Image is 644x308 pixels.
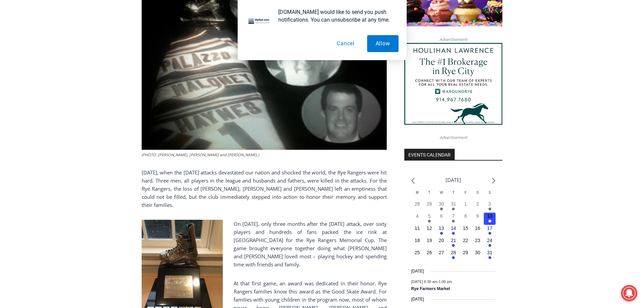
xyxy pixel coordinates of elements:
div: No Generators on Trucks so No Noise or Pollution [44,12,167,19]
button: 8 [459,213,472,225]
button: 16 [472,225,484,237]
time: 3 [488,201,491,207]
time: 31 [487,250,493,255]
time: 28 [414,201,420,207]
button: 28 [411,200,423,213]
time: 31 [451,201,456,207]
button: 18 [411,237,423,249]
button: 23 [472,237,484,249]
time: 7 [452,213,455,219]
h2: Events Calendar [404,149,455,160]
figcaption: (PHOTO: [PERSON_NAME], [PERSON_NAME] and [PERSON_NAME].) [142,152,387,158]
button: 2 [472,200,484,213]
button: 29 [459,249,472,261]
button: 12 [423,225,435,237]
time: 19 [427,238,432,243]
button: 20 [435,237,448,249]
time: 27 [439,250,444,255]
button: 27 [435,249,448,261]
time: 29 [427,201,432,207]
time: 9 [476,213,479,219]
time: 30 [475,250,480,255]
button: 9 [472,213,484,225]
span: T [428,191,430,194]
time: 24 [487,238,493,243]
time: 16 [475,226,480,231]
em: Has events [452,244,455,247]
em: Has events [488,220,491,222]
button: 31 Has events [448,200,460,213]
a: Previous month [411,177,415,184]
em: Has events [452,256,455,259]
button: 10 Has events [484,213,496,225]
time: 25 [414,250,420,255]
span: W [440,191,443,194]
time: 8 [464,213,467,219]
time: 5 [428,213,431,219]
span: [DATE] 8:30 am [411,279,437,283]
em: Has events [428,220,431,222]
button: Allow [367,35,399,52]
span: 1:00 pm [438,279,452,283]
time: 26 [427,250,432,255]
em: Has events [452,208,455,210]
em: Has events [488,208,491,210]
time: - [411,279,452,283]
time: 30 [439,201,444,207]
time: 11 [414,226,420,231]
img: Houlihan Lawrence The #1 Brokerage in Rye City [404,43,502,125]
time: 28 [451,250,456,255]
time: [DATE] [411,268,424,275]
button: 17 Has events [484,225,496,237]
button: 4 [411,213,423,225]
time: 2 [476,201,479,207]
div: Located at [STREET_ADDRESS][PERSON_NAME] [69,42,96,81]
h4: Book [PERSON_NAME]'s Good Humor for Your Event [206,7,235,26]
time: 15 [463,226,468,231]
time: 22 [463,238,468,243]
time: 10 [487,213,493,219]
time: 21 [451,238,456,243]
time: 23 [475,238,480,243]
button: 6 [435,213,448,225]
button: 26 [423,249,435,261]
a: Rye Farmers Market [411,286,450,292]
button: 22 [459,237,472,249]
time: 4 [416,213,419,219]
em: Has events [452,220,455,222]
button: 1 [459,200,472,213]
button: 29 [423,200,435,213]
time: 12 [427,226,432,231]
a: Intern @ [DOMAIN_NAME] [163,66,328,84]
a: Book [PERSON_NAME]'s Good Humor for Your Event [201,2,244,31]
button: 14 Has events [448,225,460,237]
em: Has events [452,232,455,235]
p: On [DATE], only three months after the [DATE] attack, over sixty players and hundreds of fans pac... [142,220,387,268]
time: 17 [487,226,493,231]
em: Has events [488,244,491,247]
div: "I learned about the history of a place I’d honestly never considered even as a resident of [GEOG... [171,0,319,66]
div: Wednesday [435,190,448,200]
span: Open Tues. - Sun. [PHONE_NUMBER] [2,70,66,95]
em: Has events [488,256,491,259]
span: M [416,191,419,194]
button: 31 Has events [484,249,496,261]
button: Cancel [328,35,363,52]
button: 7 Has events [448,213,460,225]
time: 1 [464,201,467,207]
time: 18 [414,238,420,243]
button: 19 [423,237,435,249]
span: Intern @ [DOMAIN_NAME] [177,67,313,82]
li: [DATE] [446,175,461,185]
span: S [476,191,479,194]
button: 30 [472,249,484,261]
button: 28 Has events [448,249,460,261]
button: 21 Has events [448,237,460,249]
button: 15 [459,225,472,237]
div: Tuesday [423,190,435,200]
a: Open Tues. - Sun. [PHONE_NUMBER] [0,68,68,84]
em: Has events [440,208,443,210]
div: Saturday [472,190,484,200]
a: Next month [492,177,496,184]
